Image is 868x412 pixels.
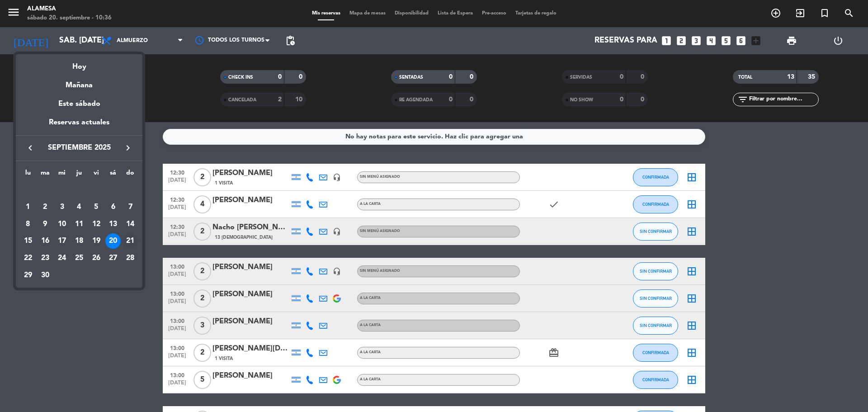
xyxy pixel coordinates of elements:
[19,181,139,199] td: SEP.
[88,199,105,216] td: 5 de septiembre de 2025
[38,268,53,283] div: 30
[123,217,138,232] div: 14
[25,142,36,153] i: keyboard_arrow_left
[38,142,120,154] span: septiembre 2025
[123,251,138,266] div: 28
[122,199,139,216] td: 7 de septiembre de 2025
[54,251,70,266] div: 24
[71,217,87,232] div: 11
[53,250,71,267] td: 24 de septiembre de 2025
[71,199,87,215] div: 4
[105,250,122,267] td: 27 de septiembre de 2025
[37,168,54,182] th: martes
[122,216,139,233] td: 14 de septiembre de 2025
[89,199,104,215] div: 5
[88,232,105,250] td: 19 de septiembre de 2025
[123,233,138,249] div: 21
[20,217,36,232] div: 8
[105,199,122,216] td: 6 de septiembre de 2025
[19,267,37,284] td: 29 de septiembre de 2025
[120,142,136,154] button: keyboard_arrow_right
[105,233,121,249] div: 20
[105,168,122,182] th: sábado
[20,251,36,266] div: 22
[123,199,138,215] div: 7
[19,250,37,267] td: 22 de septiembre de 2025
[54,199,70,215] div: 3
[37,250,54,267] td: 23 de septiembre de 2025
[105,216,122,233] td: 13 de septiembre de 2025
[20,233,36,249] div: 15
[122,250,139,267] td: 28 de septiembre de 2025
[105,232,122,250] td: 20 de septiembre de 2025
[37,199,54,216] td: 2 de septiembre de 2025
[53,216,71,233] td: 10 de septiembre de 2025
[37,232,54,250] td: 16 de septiembre de 2025
[53,199,71,216] td: 3 de septiembre de 2025
[16,73,142,91] div: Mañana
[123,142,133,153] i: keyboard_arrow_right
[88,250,105,267] td: 26 de septiembre de 2025
[16,117,142,135] div: Reservas actuales
[19,216,37,233] td: 8 de septiembre de 2025
[71,233,87,249] div: 18
[105,199,121,215] div: 6
[122,232,139,250] td: 21 de septiembre de 2025
[71,250,88,267] td: 25 de septiembre de 2025
[89,233,104,249] div: 19
[38,217,53,232] div: 9
[53,168,71,182] th: miércoles
[54,233,70,249] div: 17
[19,199,37,216] td: 1 de septiembre de 2025
[16,91,142,117] div: Este sábado
[89,251,104,266] div: 26
[38,199,53,215] div: 2
[89,217,104,232] div: 12
[37,216,54,233] td: 9 de septiembre de 2025
[19,168,37,182] th: lunes
[20,199,36,215] div: 1
[105,251,121,266] div: 27
[54,217,70,232] div: 10
[38,233,53,249] div: 16
[71,199,88,216] td: 4 de septiembre de 2025
[20,268,36,283] div: 29
[22,142,38,154] button: keyboard_arrow_left
[16,54,142,73] div: Hoy
[71,216,88,233] td: 11 de septiembre de 2025
[105,217,121,232] div: 13
[37,267,54,284] td: 30 de septiembre de 2025
[71,251,87,266] div: 25
[88,168,105,182] th: viernes
[122,168,139,182] th: domingo
[88,216,105,233] td: 12 de septiembre de 2025
[19,232,37,250] td: 15 de septiembre de 2025
[71,232,88,250] td: 18 de septiembre de 2025
[38,251,53,266] div: 23
[53,232,71,250] td: 17 de septiembre de 2025
[71,168,88,182] th: jueves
